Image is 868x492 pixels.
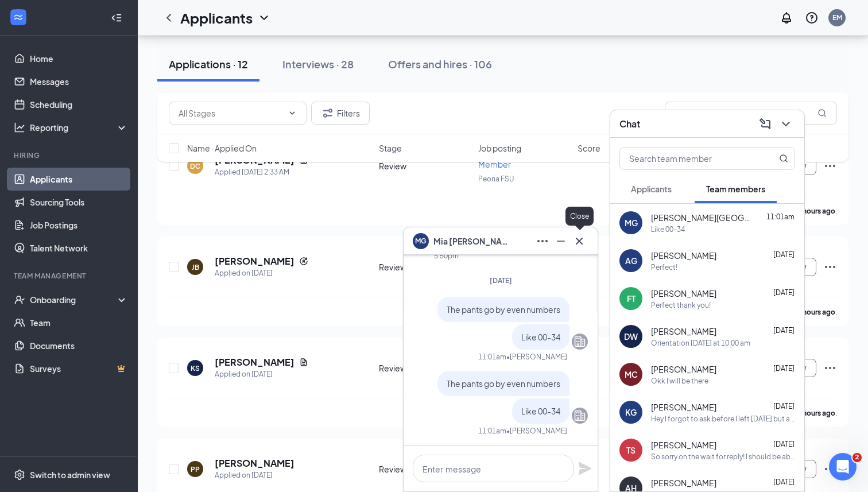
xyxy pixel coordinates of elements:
[773,326,795,335] span: [DATE]
[506,352,567,362] span: • [PERSON_NAME]
[30,47,128,70] a: Home
[521,406,560,416] span: Like 00-34
[215,255,294,268] h5: [PERSON_NAME]
[665,102,837,125] input: Search in applications
[651,224,685,234] div: Like 00-34
[379,463,471,475] div: Review
[447,304,560,315] span: The pants go by even numbers
[651,376,708,386] div: Okk I will be there
[625,369,638,380] div: MC
[780,11,793,25] svg: Notifications
[773,250,795,259] span: [DATE]
[817,109,827,118] svg: MagnifyingGlass
[14,469,25,481] svg: Settings
[388,57,492,71] div: Offers and hires · 106
[777,115,795,133] button: ChevronDown
[651,300,711,310] div: Perfect thank you!
[215,470,294,481] div: Applied on [DATE]
[651,439,716,451] span: [PERSON_NAME]
[30,334,128,357] a: Documents
[13,11,24,23] svg: WorkstreamLogo
[434,251,459,261] div: 5:50pm
[30,191,128,214] a: Sourcing Tools
[14,122,25,133] svg: Analysis
[651,452,795,462] div: So sorry on the wait for reply! I should be able to got a size 18 in pants
[823,361,837,375] svg: Ellipses
[631,184,672,194] span: Applicants
[191,464,200,474] div: PP
[30,357,128,380] a: SurveysCrown
[756,115,774,133] button: ComposeMessage
[215,356,294,369] h5: [PERSON_NAME]
[30,168,128,191] a: Applicants
[311,102,370,125] button: Filter Filters
[299,257,308,266] svg: Reapply
[536,234,549,248] svg: Ellipses
[379,362,471,374] div: Review
[829,453,857,481] iframe: Intercom live chat
[706,184,765,194] span: Team members
[651,338,750,348] div: Orientation [DATE] at 10:00 am
[191,363,200,373] div: KS
[478,426,506,436] div: 11:01am
[578,462,592,475] svg: Plane
[179,107,283,119] input: All Stages
[651,363,716,375] span: [PERSON_NAME]
[299,358,308,367] svg: Document
[379,261,471,273] div: Review
[651,262,677,272] div: Perfect!
[570,232,588,250] button: Cross
[766,212,795,221] span: 11:01am
[30,70,128,93] a: Messages
[111,12,122,24] svg: Collapse
[321,106,335,120] svg: Filter
[552,232,570,250] button: Minimize
[215,369,308,380] div: Applied on [DATE]
[533,232,552,250] button: Ellipses
[793,409,835,417] b: 14 hours ago
[651,288,716,299] span: [PERSON_NAME]
[180,8,253,28] h1: Applicants
[773,288,795,297] span: [DATE]
[447,378,560,389] span: The pants go by even numbers
[573,409,587,423] svg: Company
[554,234,568,248] svg: Minimize
[433,235,514,247] span: Mia [PERSON_NAME][GEOGRAPHIC_DATA]
[30,237,128,259] a: Talent Network
[572,234,586,248] svg: Cross
[215,457,294,470] h5: [PERSON_NAME]
[651,414,795,424] div: Hey I forgot to ask before I left [DATE] but am I scheduled to come in [DATE]? Its not on HotSche...
[478,352,506,362] div: 11:01am
[779,154,788,163] svg: MagnifyingGlass
[490,276,512,285] span: [DATE]
[30,294,118,305] div: Onboarding
[624,331,638,342] div: DW
[379,142,402,154] span: Stage
[30,93,128,116] a: Scheduling
[619,118,640,130] h3: Chat
[773,402,795,410] span: [DATE]
[192,262,199,272] div: JB
[651,250,716,261] span: [PERSON_NAME]
[288,109,297,118] svg: ChevronDown
[805,11,819,25] svg: QuestionInfo
[823,260,837,274] svg: Ellipses
[282,57,354,71] div: Interviews · 28
[793,308,835,316] b: 13 hours ago
[651,326,716,337] span: [PERSON_NAME]
[565,207,594,226] div: Close
[478,175,514,183] span: Peoria FSU
[257,11,271,25] svg: ChevronDown
[852,453,862,462] span: 2
[30,214,128,237] a: Job Postings
[30,311,128,334] a: Team
[162,11,176,25] svg: ChevronLeft
[30,469,110,481] div: Switch to admin view
[14,150,126,160] div: Hiring
[627,293,635,304] div: FT
[478,142,521,154] span: Job posting
[626,444,635,456] div: TS
[30,122,129,133] div: Reporting
[625,406,637,418] div: KG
